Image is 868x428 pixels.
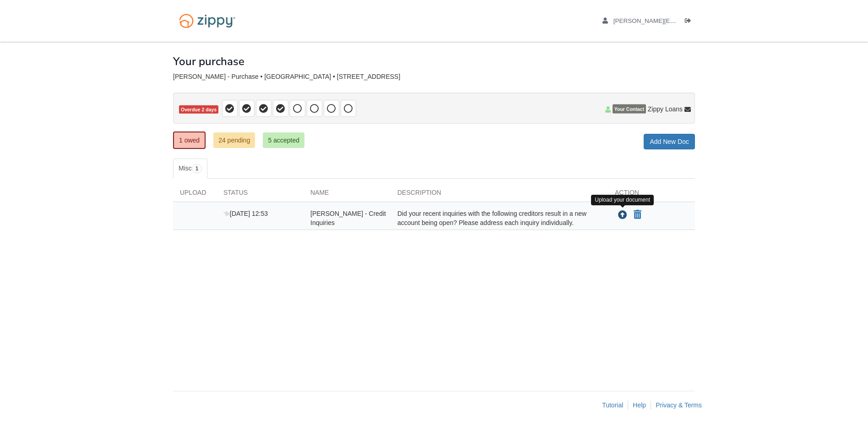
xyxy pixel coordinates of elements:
a: Help [633,401,646,409]
div: Upload your document [591,195,654,205]
span: warren.grassman@gapac.com [613,17,820,24]
h1: Your purchase [173,55,244,67]
div: Description [391,188,608,202]
span: Your Contact [613,104,646,114]
div: Upload [173,188,217,202]
div: Status [217,188,304,202]
a: edit profile [602,17,820,27]
button: Declare Warren Grassman - Credit Inquiries not applicable [633,209,642,220]
a: Misc [173,159,207,179]
div: Action [608,188,695,202]
button: Upload Warren Grassman - Credit Inquiries [617,209,628,221]
a: Tutorial [602,401,623,409]
a: 24 pending [213,132,255,148]
a: 5 accepted [263,132,304,148]
span: [PERSON_NAME] - Credit Inquiries [310,210,386,226]
a: Privacy & Terms [656,401,702,409]
div: [PERSON_NAME] - Purchase • [GEOGRAPHIC_DATA] • [STREET_ADDRESS] [173,73,695,81]
span: 1 [192,164,202,173]
span: [DATE] 12:53 [223,210,268,217]
a: 1 owed [173,132,206,149]
a: Add New Doc [644,134,695,149]
div: Name [304,188,391,202]
span: Zippy Loans [648,104,683,114]
a: Log out [685,17,695,27]
img: Logo [173,9,241,33]
span: Overdue 2 days [179,105,218,114]
div: Did your recent inquiries with the following creditors result in a new account being open? Please... [391,209,608,227]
